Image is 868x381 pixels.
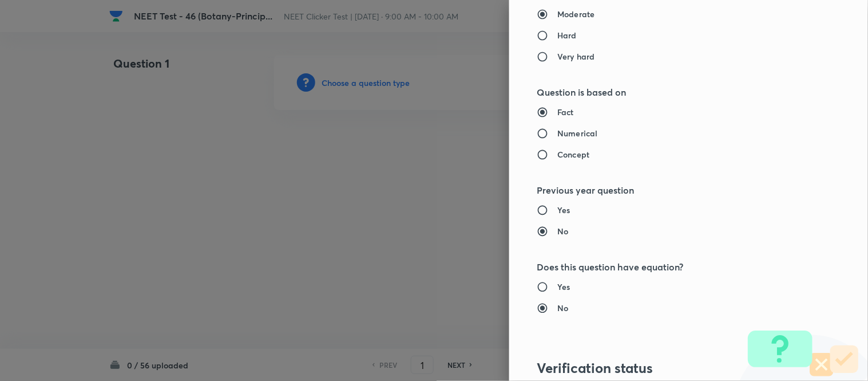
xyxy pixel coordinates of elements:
[557,148,589,160] h6: Concept
[557,8,594,20] h6: Moderate
[557,29,577,41] h6: Hard
[557,302,568,314] h6: No
[537,183,802,197] h5: Previous year question
[537,360,802,376] h3: Verification status
[557,127,597,139] h6: Numerical
[557,204,570,216] h6: Yes
[557,281,570,293] h6: Yes
[537,260,802,274] h5: Does this question have equation?
[557,106,574,118] h6: Fact
[537,85,802,99] h5: Question is based on
[557,225,568,237] h6: No
[557,50,594,62] h6: Very hard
